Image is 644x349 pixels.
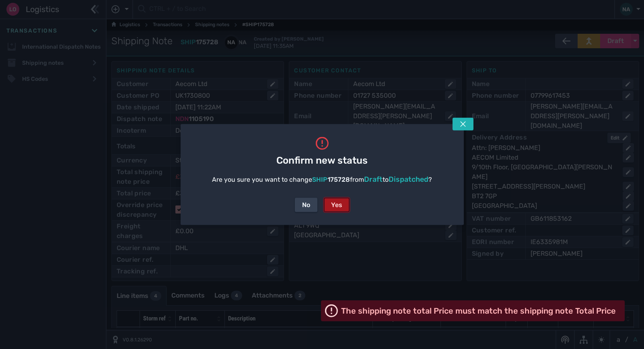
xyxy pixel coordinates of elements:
span: The shipping note total Price must match the shipping note Total Price [341,305,616,317]
button: No [295,198,317,212]
span: SHIP [312,176,327,183]
span: Dispatched [389,175,428,184]
span: Draft [364,175,383,184]
span: 175728 [327,176,350,183]
button: Yes [324,198,350,212]
div: Yes [331,200,342,210]
div: Are you sure you want to change from to ? [212,174,432,185]
span: Confirm new status [276,153,368,168]
div: No [302,200,310,210]
button: Tap escape key to close [453,118,473,131]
